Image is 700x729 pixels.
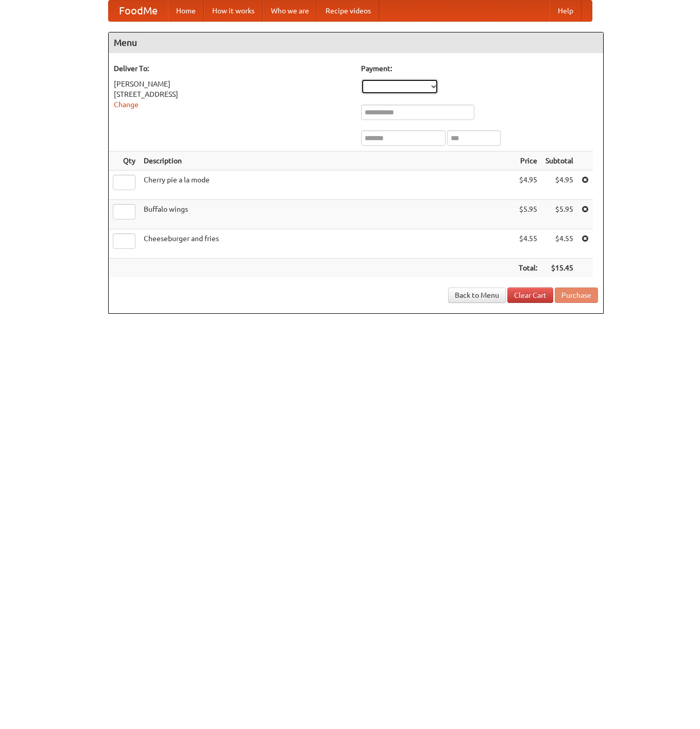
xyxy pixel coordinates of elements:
[541,229,577,259] td: $4.55
[555,287,598,303] button: Purchase
[114,63,351,74] h5: Deliver To:
[263,1,317,21] a: Who we are
[541,259,577,278] th: $15.45
[361,63,598,74] h5: Payment:
[515,171,541,200] td: $4.95
[515,151,541,171] th: Price
[204,1,263,21] a: How it works
[109,1,168,21] a: FoodMe
[114,89,351,99] div: [STREET_ADDRESS]
[550,1,582,21] a: Help
[140,200,515,229] td: Buffalo wings
[515,259,541,278] th: Total:
[168,1,204,21] a: Home
[109,32,603,53] h4: Menu
[109,151,140,171] th: Qty
[140,151,515,171] th: Description
[114,79,351,89] div: [PERSON_NAME]
[448,287,506,303] a: Back to Menu
[140,171,515,200] td: Cherry pie a la mode
[541,151,577,171] th: Subtotal
[541,200,577,229] td: $5.95
[515,200,541,229] td: $5.95
[507,287,553,303] a: Clear Cart
[140,229,515,259] td: Cheeseburger and fries
[541,171,577,200] td: $4.95
[114,100,139,109] a: Change
[317,1,379,21] a: Recipe videos
[515,229,541,259] td: $4.55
